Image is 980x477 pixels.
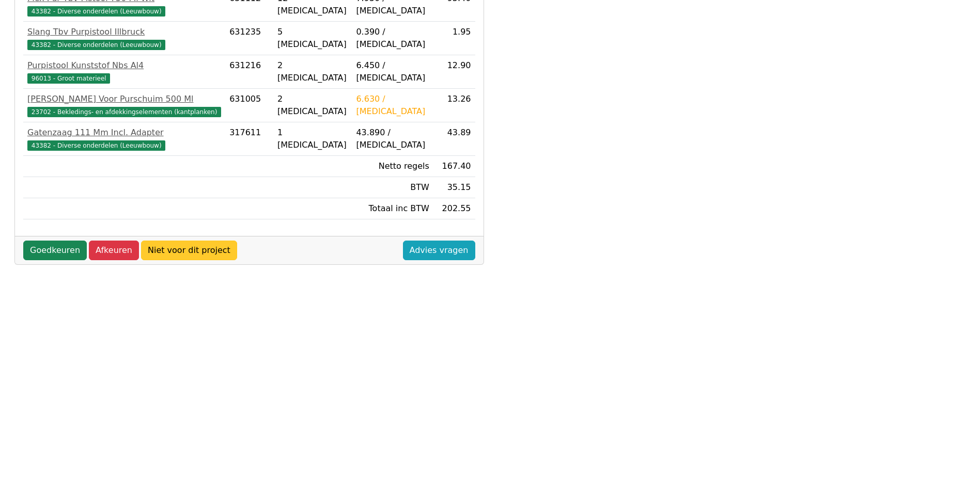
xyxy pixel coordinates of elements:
a: Advies vragen [403,241,475,260]
a: Slang Tbv Purpistool Illbruck43382 - Diverse onderdelen (Leeuwbouw) [27,26,221,51]
td: 631235 [225,22,273,55]
td: BTW [352,177,433,198]
td: 35.15 [433,177,475,198]
a: Purpistool Kunststof Nbs Al496013 - Groot materieel [27,59,221,84]
td: 631005 [225,89,273,122]
a: Gatenzaag 111 Mm Incl. Adapter43382 - Diverse onderdelen (Leeuwbouw) [27,126,221,151]
div: Purpistool Kunststof Nbs Al4 [27,59,221,72]
div: 5 [MEDICAL_DATA] [277,26,348,51]
div: Gatenzaag 111 Mm Incl. Adapter [27,126,221,139]
span: 96013 - Groot materieel [27,73,110,84]
span: 43382 - Diverse onderdelen (Leeuwbouw) [27,140,165,151]
div: 0.390 / [MEDICAL_DATA] [356,26,429,51]
td: Netto regels [352,156,433,177]
span: 23702 - Bekledings- en afdekkingselementen (kantplanken) [27,107,221,117]
div: 2 [MEDICAL_DATA] [277,93,348,118]
div: 43.890 / [MEDICAL_DATA] [356,126,429,151]
a: [PERSON_NAME] Voor Purschuim 500 Ml23702 - Bekledings- en afdekkingselementen (kantplanken) [27,93,221,118]
div: [PERSON_NAME] Voor Purschuim 500 Ml [27,93,221,105]
div: 6.450 / [MEDICAL_DATA] [356,59,429,84]
td: Totaal inc BTW [352,198,433,219]
div: 1 [MEDICAL_DATA] [277,126,348,151]
td: 13.26 [433,89,475,122]
div: 6.630 / [MEDICAL_DATA] [356,93,429,118]
a: Afkeuren [89,241,139,260]
td: 317611 [225,122,273,156]
a: Niet voor dit project [141,241,237,260]
div: 2 [MEDICAL_DATA] [277,59,348,84]
td: 167.40 [433,156,475,177]
td: 12.90 [433,55,475,89]
span: 43382 - Diverse onderdelen (Leeuwbouw) [27,6,165,17]
td: 1.95 [433,22,475,55]
div: Slang Tbv Purpistool Illbruck [27,26,221,38]
td: 631216 [225,55,273,89]
span: 43382 - Diverse onderdelen (Leeuwbouw) [27,40,165,50]
a: Goedkeuren [23,241,87,260]
td: 202.55 [433,198,475,219]
td: 43.89 [433,122,475,156]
